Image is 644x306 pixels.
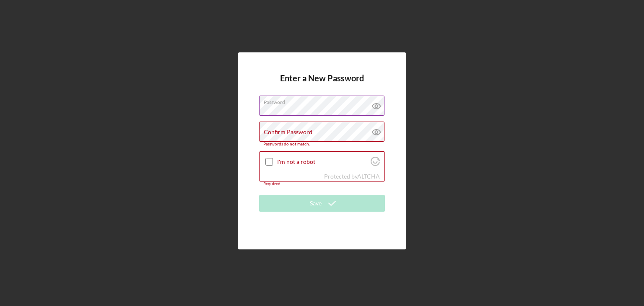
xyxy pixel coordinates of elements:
label: Confirm Password [264,129,312,135]
div: Save [310,195,322,212]
h4: Enter a New Password [280,73,364,96]
label: Password [264,96,384,105]
div: Required [259,182,385,187]
button: Save [259,195,385,212]
a: Visit Altcha.org [357,173,380,180]
div: Passwords do not match. [259,142,385,147]
label: I'm not a robot [277,158,368,165]
div: Protected by [324,173,380,180]
a: Visit Altcha.org [371,160,380,167]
